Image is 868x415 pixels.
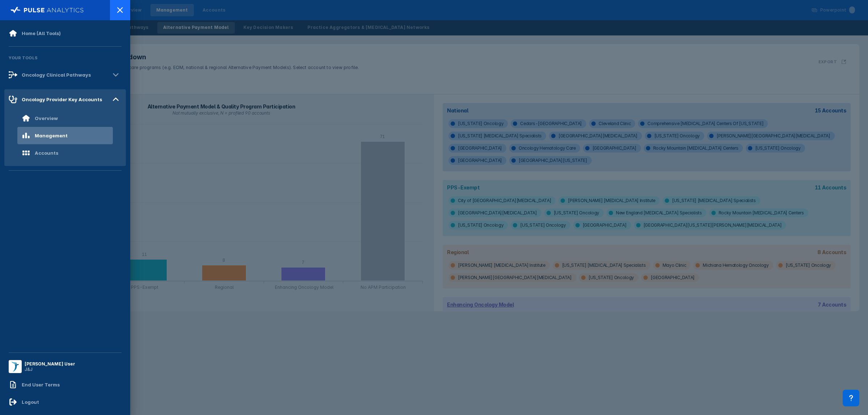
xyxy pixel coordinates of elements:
div: Overview [35,115,58,121]
a: Management [4,127,126,144]
div: Oncology Clinical Pathways [22,72,91,78]
a: Overview [4,110,126,127]
div: Oncology Provider Key Accounts [22,97,102,102]
img: pulse-logo-full-white.svg [10,5,84,15]
a: Accounts [4,144,126,162]
div: Your Tools [4,51,126,65]
div: Management [35,133,68,138]
a: End User Terms [4,376,126,393]
div: [PERSON_NAME] User [25,361,75,367]
div: J&J [25,367,75,372]
a: Home (All Tools) [4,25,126,42]
div: Home (All Tools) [22,30,61,36]
img: menu button [10,361,20,372]
div: End User Terms [22,382,60,388]
div: Contact Support [843,390,859,406]
div: Logout [22,399,39,405]
div: Accounts [35,150,58,156]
